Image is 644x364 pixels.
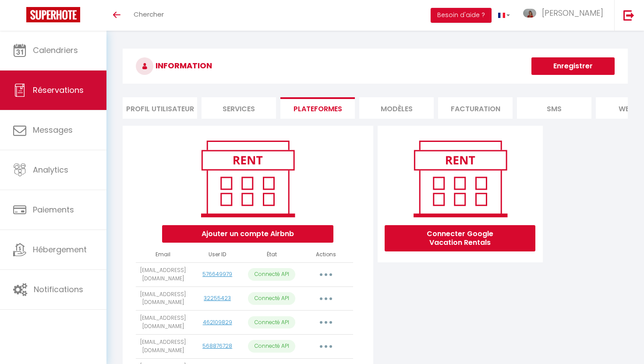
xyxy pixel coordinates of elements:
[162,225,333,243] button: Ajouter un compte Airbnb
[136,262,190,286] td: [EMAIL_ADDRESS][DOMAIN_NAME]
[431,8,492,23] button: Besoin d'aide ?
[202,270,232,278] a: 576649979
[136,286,190,311] td: [EMAIL_ADDRESS][DOMAIN_NAME]
[248,268,295,281] p: Connecté API
[299,247,353,262] th: Actions
[404,137,516,221] img: rent.png
[248,340,295,353] p: Connecté API
[190,247,244,262] th: User ID
[517,97,591,119] li: SMS
[531,57,615,75] button: Enregistrer
[26,7,80,22] img: Super Booking
[542,7,603,18] span: [PERSON_NAME]
[33,85,84,95] span: Réservations
[523,9,536,18] img: ...
[123,49,628,84] h3: INFORMATION
[202,342,232,350] a: 568876728
[204,294,231,302] a: 32255423
[203,318,232,326] a: 462109829
[385,225,535,251] button: Connecter Google Vacation Rentals
[123,97,197,119] li: Profil Utilisateur
[136,311,190,335] td: [EMAIL_ADDRESS][DOMAIN_NAME]
[248,292,295,305] p: Connecté API
[33,124,73,135] span: Messages
[359,97,434,119] li: MODÈLES
[33,164,68,175] span: Analytics
[33,244,87,255] span: Hébergement
[33,45,78,56] span: Calendriers
[134,10,164,19] span: Chercher
[438,97,513,119] li: Facturation
[34,284,83,295] span: Notifications
[280,97,355,119] li: Plateformes
[192,137,304,221] img: rent.png
[244,247,299,262] th: État
[136,247,190,262] th: Email
[248,316,295,329] p: Connecté API
[33,204,74,215] span: Paiements
[136,334,190,358] td: [EMAIL_ADDRESS][DOMAIN_NAME]
[202,97,276,119] li: Services
[623,10,634,21] img: logout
